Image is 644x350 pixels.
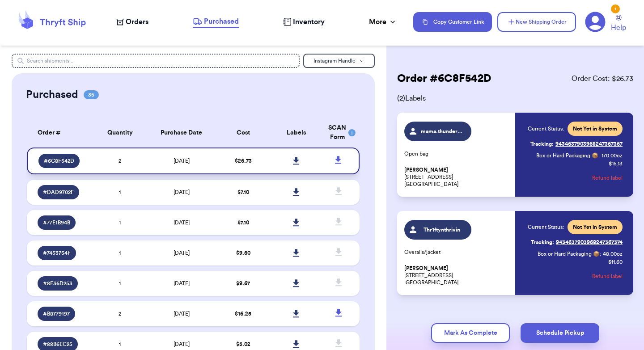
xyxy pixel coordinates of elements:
a: Tracking:9434637903968247367367 [530,137,623,151]
span: # DAD9702F [43,189,74,196]
span: 35 [84,90,99,99]
p: Overalls/jacket [404,249,510,256]
span: 48.00 oz [603,250,623,257]
span: 2 [119,311,121,316]
span: 170.00 oz [602,152,623,159]
th: Order # [27,118,93,148]
button: Refund label [592,168,623,188]
th: Cost [216,118,270,148]
span: # 7453754F [43,249,71,257]
p: $ 15.13 [609,160,623,167]
span: $ 9.67 [236,281,250,286]
span: Tracking: [531,239,554,246]
span: Box or Hard Packaging 📦 [538,251,600,257]
span: Instagram Handle [314,58,356,63]
span: 1 [119,250,121,256]
span: # 77E1B94B [43,219,70,226]
span: Inventory [293,17,325,27]
span: Current Status: [528,223,564,231]
span: # B8779197 [43,310,70,317]
span: $ 26.73 [235,158,252,164]
a: Purchased [193,16,239,28]
button: New Shipping Order [497,12,576,32]
th: Quantity [93,118,147,148]
button: Refund label [592,266,623,286]
span: [DATE] [174,342,190,347]
a: Help [611,15,626,33]
span: Thr1ftynthrivin [421,226,463,233]
span: # 6C8F542D [44,157,74,164]
span: Orders [126,17,148,27]
span: [DATE] [174,250,190,256]
h2: Purchased [26,88,78,102]
th: Purchase Date [147,118,216,148]
span: [DATE] [174,281,190,286]
span: [PERSON_NAME] [404,265,448,272]
span: 1 [119,190,121,195]
span: $ 9.60 [236,250,250,256]
span: $ 16.25 [235,311,251,316]
span: : [600,250,601,257]
a: 1 [585,12,606,32]
h2: Order # 6C8F542D [397,72,491,86]
span: mama.thunderbird [421,128,463,135]
p: [STREET_ADDRESS] [GEOGRAPHIC_DATA] [404,265,510,286]
span: Not Yet in System [573,223,617,231]
div: 1 [611,4,620,13]
p: [STREET_ADDRESS] [GEOGRAPHIC_DATA] [404,166,510,188]
span: Tracking: [530,140,554,148]
button: Instagram Handle [303,54,375,68]
span: Current Status: [528,125,564,132]
a: Tracking:9434637903968247367374 [531,235,623,249]
span: Purchased [204,16,239,27]
span: Box or Hard Packaging 📦 [536,153,598,158]
span: Help [611,22,626,33]
input: Search shipments... [12,54,300,68]
span: $ 7.10 [237,220,249,225]
a: Inventory [283,17,325,27]
p: $ 11.60 [608,258,623,266]
span: [DATE] [174,158,190,164]
span: 1 [119,342,121,347]
span: [DATE] [174,220,190,225]
span: [DATE] [174,311,190,316]
span: [PERSON_NAME] [404,167,448,173]
div: SCAN Form [328,123,349,142]
span: $ 5.02 [236,342,250,347]
span: 1 [119,220,121,225]
a: Orders [116,17,148,27]
span: Order Cost: $ 26.73 [572,73,633,84]
span: # 8F36D253 [43,280,72,287]
span: # 88B6EC25 [43,341,72,348]
button: Schedule Pickup [521,323,599,343]
button: Mark As Complete [431,323,510,343]
span: 2 [119,158,121,164]
span: [DATE] [174,190,190,195]
span: Not Yet in System [573,125,617,132]
span: $ 7.10 [237,190,249,195]
span: 1 [119,281,121,286]
th: Labels [270,118,323,148]
div: More [369,17,397,27]
span: : [598,152,600,159]
button: Copy Customer Link [413,12,492,32]
p: Open bag [404,150,510,157]
span: ( 2 ) Labels [397,93,633,104]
